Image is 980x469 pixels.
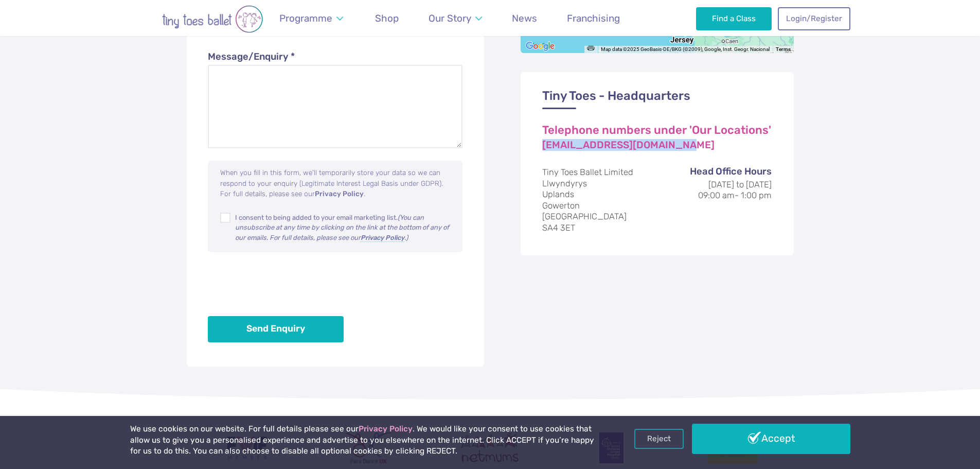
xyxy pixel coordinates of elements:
[542,125,771,137] a: Telephone numbers under 'Our Locations'
[208,316,344,342] button: Send Enquiry
[668,165,772,179] dt: Head Office Hours
[562,6,625,30] a: Franchising
[778,7,850,30] a: Login/Register
[776,47,791,53] a: Terms (opens in new tab)
[359,424,413,433] a: Privacy Policy
[696,7,772,30] a: Find a Class
[523,40,557,53] img: Google
[668,179,772,201] dd: [DATE] to [DATE] 09:00 am- 1:00 pm
[423,6,487,30] a: Our Story
[567,12,620,24] span: Franchising
[587,46,594,57] button: Keyboard shortcuts
[370,6,404,30] a: Shop
[275,6,348,30] a: Programme
[542,89,772,110] h3: Tiny Toes - Headquarters
[601,46,770,52] span: Map data ©2025 GeoBasis-DE/BKG (©2009), Google, Inst. Geogr. Nacional
[429,12,471,24] span: Our Story
[542,167,772,233] address: Tiny Toes Ballet Limited Llwyndyrys Uplands Gowerton [GEOGRAPHIC_DATA] SA4 3ET
[315,190,364,199] a: Privacy Policy
[279,12,332,24] span: Programme
[208,264,364,304] iframe: reCAPTCHA
[130,5,295,33] img: tiny toes ballet
[235,213,452,242] p: I consent to being added to your email marketing list.
[208,50,463,64] label: Message/Enquiry *
[235,214,449,241] em: (You can unsubscribe at any time by clicking on the link at the bottom of any of our emails. For ...
[375,12,399,24] span: Shop
[220,167,452,199] p: When you fill in this form, we'll temporarily store your data so we can respond to your enquiry (...
[542,140,715,151] a: [EMAIL_ADDRESS][DOMAIN_NAME]
[507,6,542,30] a: News
[692,424,850,454] a: Accept
[634,429,684,448] a: Reject
[523,40,557,53] a: Open this area in Google Maps (opens a new window)
[130,424,598,457] p: We use cookies on our website. For full details please see our . We would like your consent to us...
[361,235,404,242] a: Privacy Policy
[512,12,537,24] span: News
